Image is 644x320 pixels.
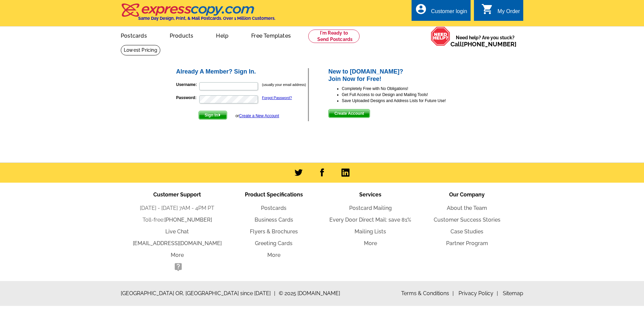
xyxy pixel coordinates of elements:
i: shopping_cart [481,3,493,15]
a: Sitemap [503,290,523,296]
a: Products [159,27,204,43]
a: Postcards [110,27,158,43]
a: Terms & Conditions [401,290,454,296]
li: [DATE] - [DATE] 7AM - 4PM PT [129,204,225,212]
h2: New to [DOMAIN_NAME]? Join Now for Free! [328,68,469,83]
span: Need help? Are you stuck? [450,34,520,48]
a: Case Studies [450,228,483,235]
a: More [267,252,280,258]
a: [PHONE_NUMBER] [462,41,517,48]
label: Username: [176,82,199,88]
span: Sign In [199,111,227,119]
span: Our Company [449,191,485,198]
span: Customer Support [153,191,201,198]
h2: Already A Member? Sign In. [176,68,308,76]
a: Create a New Account [239,113,279,118]
button: Create Account [328,109,370,118]
a: Help [205,27,239,43]
img: button-next-arrow-white.png [218,113,221,117]
a: About the Team [447,205,487,211]
a: Privacy Policy [459,290,498,296]
i: account_circle [415,3,427,15]
a: Live Chat [165,228,189,235]
a: Forgot Password? [262,96,292,100]
a: Business Cards [255,217,293,223]
li: Completely Free with No Obligations! [342,86,469,92]
li: Save Uploaded Designs and Address Lists for Future Use! [342,98,469,104]
a: Free Templates [240,27,302,43]
a: Same Day Design, Print, & Mail Postcards. Over 1 Million Customers. [121,8,275,21]
span: © 2025 [DOMAIN_NAME] [279,289,340,298]
div: Customer login [431,8,467,18]
span: Call [450,41,517,48]
div: or [235,113,279,119]
label: Password: [176,95,199,101]
a: [EMAIL_ADDRESS][DOMAIN_NAME] [133,240,222,246]
a: More [364,240,377,246]
a: Postcard Mailing [349,205,392,211]
a: More [171,252,184,258]
h4: Same Day Design, Print, & Mail Postcards. Over 1 Million Customers. [138,16,275,21]
span: Product Specifications [245,191,303,198]
li: Get Full Access to our Design and Mailing Tools! [342,92,469,98]
img: help [431,27,450,46]
a: shopping_cart My Order [481,7,520,16]
button: Sign In [199,111,227,120]
a: Postcards [261,205,286,211]
a: Customer Success Stories [434,217,500,223]
a: account_circle Customer login [415,7,467,16]
span: Services [359,191,381,198]
div: My Order [497,8,520,18]
a: Every Door Direct Mail: save 81% [329,217,411,223]
a: Flyers & Brochures [250,228,298,235]
a: Greeting Cards [255,240,292,246]
small: (usually your email address) [262,83,306,87]
a: Partner Program [446,240,488,246]
span: [GEOGRAPHIC_DATA] OR, [GEOGRAPHIC_DATA] since [DATE] [121,289,275,298]
a: [PHONE_NUMBER] [164,217,212,223]
a: Mailing Lists [355,228,386,235]
li: Toll-free: [129,216,225,224]
span: Create Account [329,109,370,118]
